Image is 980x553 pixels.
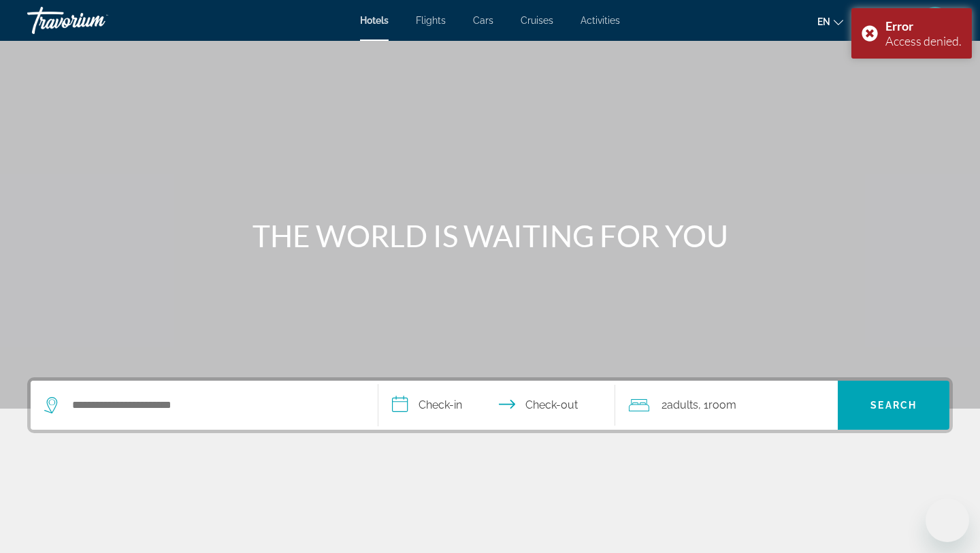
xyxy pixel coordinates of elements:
[817,16,830,27] span: en
[817,12,843,31] button: Change language
[615,381,838,430] button: Travelers: 2 adults, 0 children
[473,15,493,26] a: Cars
[708,398,736,411] span: Room
[698,396,736,415] span: , 1
[235,218,745,253] h1: THE WORLD IS WAITING FOR YOU
[917,6,953,35] button: User Menu
[71,395,357,415] input: Search hotel destination
[661,396,698,415] span: 2
[926,499,969,542] iframe: Button to launch messaging window
[27,3,163,38] a: Travorium
[870,400,917,411] span: Search
[885,33,962,48] div: Access denied.
[416,15,446,26] a: Flights
[581,15,620,26] a: Activities
[31,381,949,430] div: Search widget
[360,15,389,26] a: Hotels
[667,398,698,411] span: Adults
[378,381,615,430] button: Select check in and out date
[885,18,962,33] div: Error
[521,15,553,26] a: Cruises
[838,381,949,430] button: Search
